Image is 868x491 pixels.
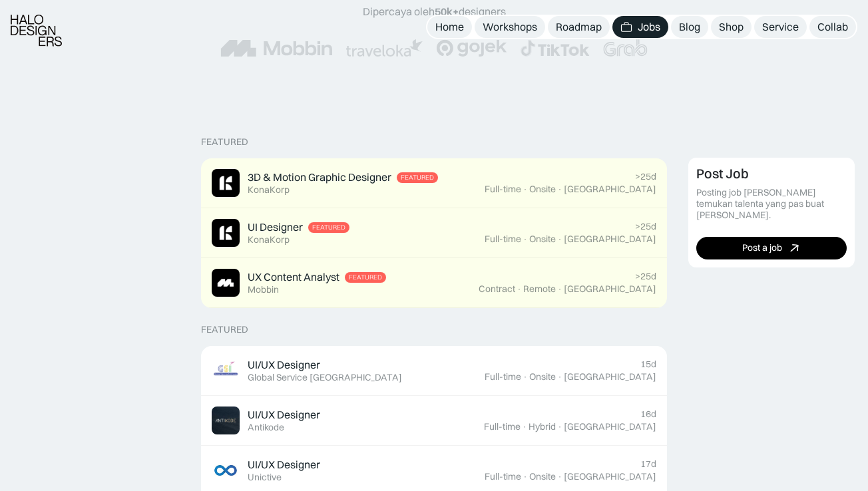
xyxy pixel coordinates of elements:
span: 50k+ [435,5,459,18]
div: 17d [640,458,656,470]
div: Posting job [PERSON_NAME] temukan talenta yang pas buat [PERSON_NAME]. [696,187,847,220]
div: UI/UX Designer [248,458,320,472]
div: Antikode [248,422,284,433]
a: Shop [711,16,752,38]
div: · [557,234,562,245]
div: [GEOGRAPHIC_DATA] [564,184,656,195]
div: Full-time [485,234,521,245]
div: Dipercaya oleh designers [363,5,506,19]
div: Jobs [638,20,660,34]
div: >25d [635,221,656,232]
div: Featured [201,136,248,148]
div: Roadmap [556,20,602,34]
div: · [523,234,528,245]
div: Workshops [483,20,537,34]
div: Hybrid [529,421,556,432]
div: UI/UX Designer [248,358,320,372]
div: 3D & Motion Graphic Designer [248,170,391,184]
a: Post a job [696,237,847,259]
div: KonaKorp [248,184,290,196]
a: Workshops [475,16,545,38]
div: Post Job [696,166,749,182]
div: Post a job [742,242,782,253]
div: · [522,421,527,432]
div: 15d [640,359,656,370]
div: Featured [401,174,434,182]
a: Blog [671,16,708,38]
div: KonaKorp [248,234,290,245]
img: Job Image [212,357,240,385]
div: Unictive [248,472,282,483]
div: 16d [640,409,656,420]
div: Service [762,20,799,34]
a: Service [754,16,807,38]
div: Contract [479,283,515,295]
div: · [523,371,528,383]
img: Job Image [212,456,240,484]
div: Collab [817,20,848,34]
div: Onsite [529,371,556,383]
div: · [523,471,528,482]
a: Job ImageUI/UX DesignerAntikode16dFull-time·Hybrid·[GEOGRAPHIC_DATA] [201,396,667,446]
div: >25d [635,271,656,282]
a: Jobs [612,16,668,38]
a: Job ImageUX Content AnalystFeaturedMobbin>25dContract·Remote·[GEOGRAPHIC_DATA] [201,258,667,308]
div: [GEOGRAPHIC_DATA] [564,283,656,295]
div: Featured [201,324,248,335]
div: Remote [523,283,556,295]
div: [GEOGRAPHIC_DATA] [564,471,656,482]
div: Blog [679,20,700,34]
div: Full-time [485,471,521,482]
div: UI Designer [248,220,303,234]
div: [GEOGRAPHIC_DATA] [564,234,656,245]
div: Onsite [529,234,556,245]
div: · [523,184,528,195]
a: Job ImageUI/UX DesignerGlobal Service [GEOGRAPHIC_DATA]15dFull-time·Onsite·[GEOGRAPHIC_DATA] [201,346,667,396]
img: Job Image [212,169,240,197]
div: Onsite [529,471,556,482]
img: Job Image [212,219,240,247]
div: Onsite [529,184,556,195]
div: >25d [635,171,656,182]
div: Featured [312,224,345,232]
a: Roadmap [548,16,610,38]
div: · [557,471,562,482]
div: Full-time [485,184,521,195]
div: · [557,371,562,383]
div: · [557,283,562,295]
div: Full-time [485,371,521,383]
div: [GEOGRAPHIC_DATA] [564,371,656,383]
div: UI/UX Designer [248,408,320,422]
div: UX Content Analyst [248,270,339,284]
div: [GEOGRAPHIC_DATA] [564,421,656,432]
a: Home [427,16,472,38]
img: Job Image [212,407,240,434]
img: Job Image [212,269,240,297]
div: · [557,184,562,195]
div: Featured [349,273,382,281]
a: Job ImageUI DesignerFeaturedKonaKorp>25dFull-time·Onsite·[GEOGRAPHIC_DATA] [201,208,667,258]
div: Full-time [484,421,521,432]
div: Global Service [GEOGRAPHIC_DATA] [248,372,402,383]
div: Home [435,20,464,34]
div: Mobbin [248,284,279,295]
div: · [517,283,522,295]
a: Job Image3D & Motion Graphic DesignerFeaturedKonaKorp>25dFull-time·Onsite·[GEOGRAPHIC_DATA] [201,158,667,208]
div: Shop [719,20,744,34]
div: · [557,421,562,432]
a: Collab [809,16,856,38]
